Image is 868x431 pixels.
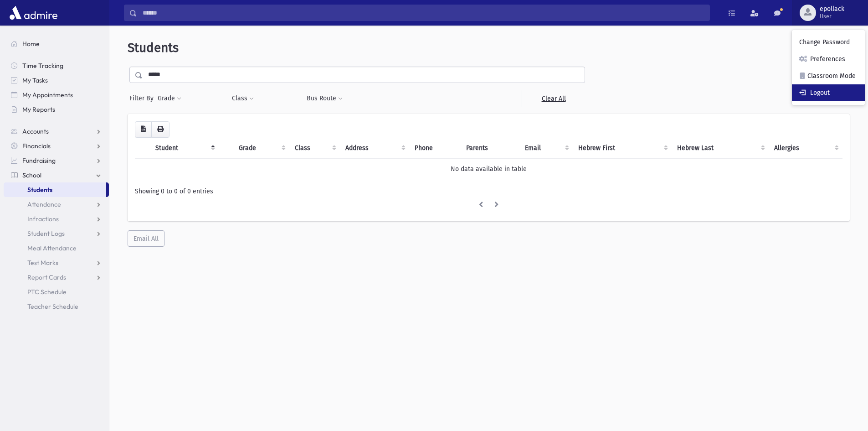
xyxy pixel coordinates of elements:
span: My Reports [22,105,55,114]
span: My Appointments [22,91,73,99]
th: Email: activate to sort column ascending [519,138,573,159]
span: Filter By [129,93,157,103]
a: PTC Schedule [4,285,109,299]
th: Hebrew Last: activate to sort column ascending [672,138,769,159]
span: Infractions [27,215,59,223]
div: Showing 0 to 0 of 0 entries [135,187,842,196]
a: Students [4,182,106,197]
span: epollack [820,5,844,13]
th: Grade: activate to sort column ascending [233,138,289,159]
span: Time Tracking [22,62,63,70]
a: Student Logs [4,226,109,241]
a: Classroom Mode [792,68,865,84]
a: My Tasks [4,73,109,88]
span: Report Cards [27,273,66,281]
button: Print [151,121,169,138]
span: Teacher Schedule [27,302,78,311]
th: Phone [409,138,461,159]
a: Accounts [4,124,109,139]
a: Test Marks [4,255,109,270]
a: My Reports [4,102,109,117]
th: Class: activate to sort column ascending [289,138,340,159]
a: Meal Attendance [4,241,109,255]
span: My Tasks [22,76,48,84]
a: Financials [4,139,109,153]
img: AdmirePro [7,4,60,22]
th: Parents [461,138,519,159]
span: User [820,13,844,20]
a: My Appointments [4,88,109,102]
a: Logout [792,84,865,101]
span: Test Marks [27,259,58,267]
a: Clear All [522,90,585,107]
span: Students [27,186,52,194]
span: Accounts [22,127,49,135]
span: Student Logs [27,229,65,238]
a: Attendance [4,197,109,212]
a: Change Password [792,34,865,51]
span: PTC Schedule [27,288,67,296]
a: Fundraising [4,153,109,168]
span: Attendance [27,200,61,208]
a: Report Cards [4,270,109,285]
th: Hebrew First: activate to sort column ascending [573,138,671,159]
th: Address: activate to sort column ascending [340,138,409,159]
span: School [22,171,41,179]
span: Meal Attendance [27,244,77,252]
a: Infractions [4,212,109,226]
a: Teacher Schedule [4,299,109,314]
button: Bus Route [306,90,343,107]
button: CSV [135,121,152,138]
a: Preferences [792,51,865,68]
button: Grade [157,90,182,107]
th: Student: activate to sort column descending [150,138,219,159]
span: Fundraising [22,156,56,165]
button: Email All [128,230,164,247]
th: Allergies: activate to sort column ascending [769,138,842,159]
a: School [4,168,109,182]
td: No data available in table [135,158,842,179]
span: Students [128,40,179,55]
a: Home [4,36,109,51]
button: Class [231,90,254,107]
span: Financials [22,142,51,150]
input: Search [137,5,709,21]
a: Time Tracking [4,58,109,73]
span: Home [22,40,40,48]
